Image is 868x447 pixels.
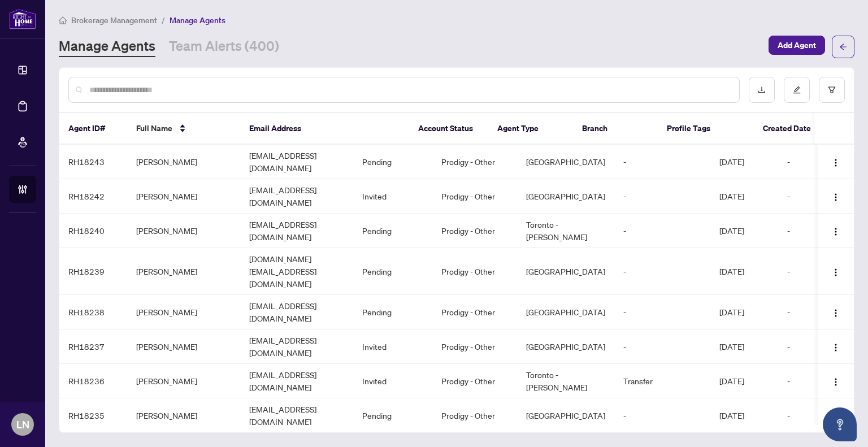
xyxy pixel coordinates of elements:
span: Brokerage Management [71,15,157,25]
td: RH18237 [59,329,127,364]
li: / [162,14,165,27]
td: [PERSON_NAME] [127,329,240,364]
td: [EMAIL_ADDRESS][DOMAIN_NAME] [240,295,353,329]
button: Open asap [823,407,857,441]
td: - [614,329,710,364]
td: Invited [353,364,432,398]
td: [EMAIL_ADDRESS][DOMAIN_NAME] [240,364,353,398]
td: [DATE] [710,364,778,398]
span: arrow-left [839,43,847,51]
td: [PERSON_NAME] [127,214,240,248]
td: [GEOGRAPHIC_DATA] [517,329,614,364]
td: Toronto - [PERSON_NAME] [517,364,614,398]
td: Prodigy - Other [432,145,517,179]
button: Logo [827,153,845,171]
td: - [778,145,846,179]
td: - [614,398,710,433]
img: Logo [831,343,840,352]
td: Transfer [614,364,710,398]
td: RH18240 [59,214,127,248]
button: Logo [827,337,845,355]
td: - [614,295,710,329]
th: Account Status [409,113,488,145]
button: Add Agent [769,36,825,55]
td: [GEOGRAPHIC_DATA] [517,248,614,295]
button: filter [819,77,845,103]
span: Manage Agents [170,15,225,25]
td: [DATE] [710,295,778,329]
td: [PERSON_NAME] [127,295,240,329]
td: [EMAIL_ADDRESS][DOMAIN_NAME] [240,329,353,364]
td: - [778,364,846,398]
span: LN [16,416,29,432]
td: Prodigy - Other [432,329,517,364]
button: Logo [827,372,845,390]
td: - [778,214,846,248]
td: [EMAIL_ADDRESS][DOMAIN_NAME] [240,214,353,248]
a: Team Alerts (400) [169,37,279,57]
td: - [778,248,846,295]
a: Manage Agents [59,37,155,57]
td: [DATE] [710,214,778,248]
td: [PERSON_NAME] [127,248,240,295]
img: logo [9,8,36,29]
img: Logo [831,268,840,277]
th: Created Date [754,113,822,145]
th: Full Name [127,113,240,145]
td: [EMAIL_ADDRESS][DOMAIN_NAME] [240,398,353,433]
td: [DATE] [710,248,778,295]
td: Pending [353,248,432,295]
img: Logo [831,193,840,202]
td: - [778,179,846,214]
th: Branch [573,113,658,145]
td: Pending [353,214,432,248]
td: [GEOGRAPHIC_DATA] [517,295,614,329]
td: Pending [353,398,432,433]
button: Logo [827,406,845,424]
td: [GEOGRAPHIC_DATA] [517,179,614,214]
button: Logo [827,262,845,280]
button: Logo [827,222,845,240]
td: [GEOGRAPHIC_DATA] [517,145,614,179]
td: RH18236 [59,364,127,398]
td: Prodigy - Other [432,214,517,248]
img: Logo [831,377,840,387]
td: - [614,214,710,248]
td: Pending [353,295,432,329]
td: - [778,295,846,329]
td: [DATE] [710,145,778,179]
td: Prodigy - Other [432,364,517,398]
button: edit [784,77,810,103]
td: RH18238 [59,295,127,329]
img: Logo [831,309,840,318]
span: Add Agent [778,36,816,54]
td: [PERSON_NAME] [127,179,240,214]
button: Logo [827,187,845,205]
td: Prodigy - Other [432,398,517,433]
td: Toronto - [PERSON_NAME] [517,214,614,248]
td: RH18235 [59,398,127,433]
td: [DATE] [710,179,778,214]
td: - [614,248,710,295]
th: Agent ID# [59,113,127,145]
button: download [749,77,775,103]
td: Prodigy - Other [432,179,517,214]
td: RH18243 [59,145,127,179]
td: [GEOGRAPHIC_DATA] [517,398,614,433]
td: Prodigy - Other [432,295,517,329]
button: Logo [827,303,845,321]
th: Profile Tags [658,113,754,145]
span: filter [828,86,836,94]
span: edit [793,86,801,94]
span: download [758,86,766,94]
td: [DATE] [710,398,778,433]
td: Invited [353,329,432,364]
td: - [614,145,710,179]
td: - [778,398,846,433]
td: Prodigy - Other [432,248,517,295]
td: - [778,329,846,364]
img: Logo [831,158,840,167]
td: [PERSON_NAME] [127,145,240,179]
td: [EMAIL_ADDRESS][DOMAIN_NAME] [240,145,353,179]
img: Logo [831,227,840,236]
